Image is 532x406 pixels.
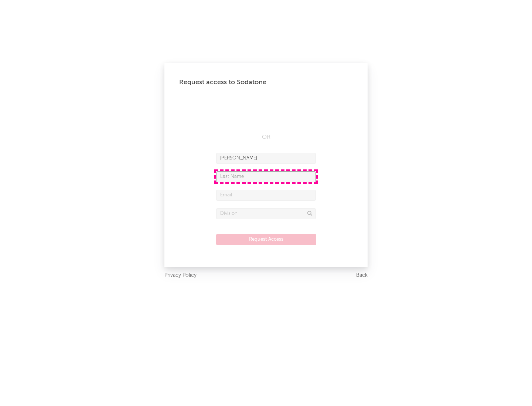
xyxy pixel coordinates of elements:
a: Back [356,271,368,280]
input: Division [216,208,316,219]
input: Last Name [216,171,316,182]
div: OR [216,133,316,142]
button: Request Access [216,234,316,245]
input: First Name [216,153,316,164]
div: Request access to Sodatone [179,78,353,87]
input: Email [216,190,316,201]
a: Privacy Policy [164,271,197,280]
